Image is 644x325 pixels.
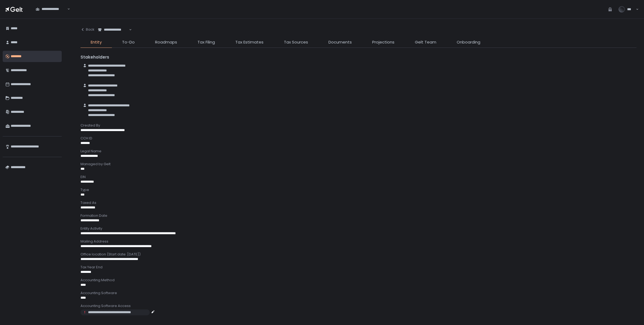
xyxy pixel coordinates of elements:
div: Search for option [94,24,132,35]
div: Search for option [32,3,70,15]
div: Accounting Software [80,291,636,295]
div: Back [80,27,94,32]
div: CCH ID [80,136,636,141]
div: Accounting Software Access [80,304,636,308]
span: Projections [372,39,394,45]
div: Created By [80,123,636,128]
div: Stakeholders [80,54,636,60]
span: Entity [91,39,102,45]
span: Gelt Team [415,39,436,45]
div: Entity Activity [80,226,636,231]
span: Documents [328,39,352,45]
div: Payroll Software [80,319,636,323]
span: Onboarding [457,39,480,45]
div: Formation Date [80,213,636,218]
div: Mailing Address [80,239,636,244]
span: Tax Sources [284,39,308,45]
span: To-Do [122,39,135,45]
div: Type [80,187,636,192]
span: Tax Estimates [235,39,264,45]
div: Accounting Method [80,278,636,283]
button: Back [80,24,94,35]
span: Tax Filing [197,39,215,45]
div: Taxed As [80,200,636,205]
span: Roadmaps [155,39,177,45]
div: Tax Year End [80,265,636,270]
div: Managed by Gelt [80,162,636,167]
div: Legal Name [80,149,636,154]
div: EIN [80,175,636,179]
div: Office location (Start date: [DATE]) [80,252,636,257]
